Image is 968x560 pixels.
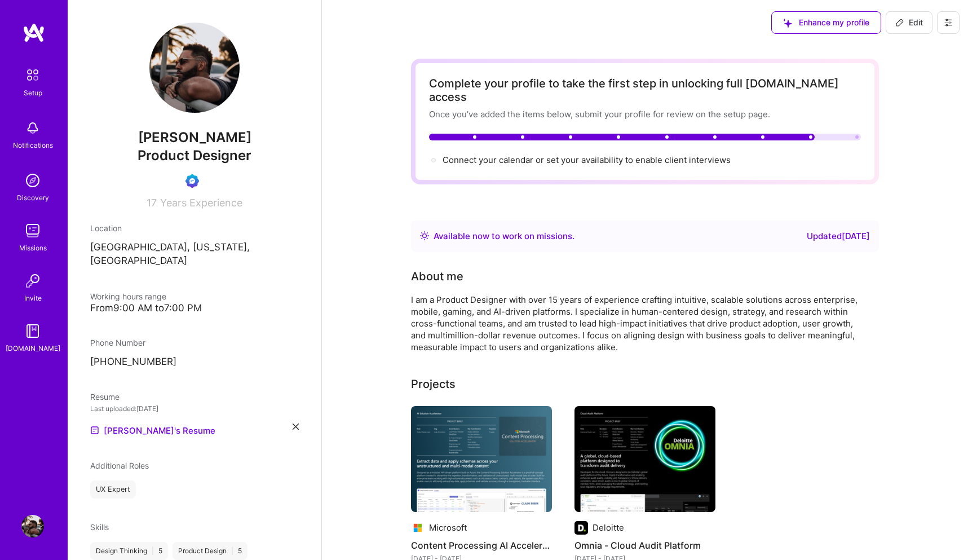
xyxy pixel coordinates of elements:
img: Omnia - Cloud Audit Platform [574,406,715,512]
img: User Avatar [21,515,44,537]
div: Complete your profile to take the first step in unlocking full [DOMAIN_NAME] access [429,77,861,104]
img: bell [21,117,44,139]
h4: Omnia - Cloud Audit Platform [574,538,715,553]
span: 17 [147,197,157,209]
img: discovery [21,169,44,192]
span: [PERSON_NAME] [90,129,299,146]
i: icon SuggestedTeams [783,19,792,28]
h4: Content Processing AI Accelerator [411,538,552,553]
div: About me [411,268,463,285]
div: Missions [19,242,47,254]
button: Edit [886,11,932,34]
div: Notifications [13,139,53,151]
img: Invite [21,270,44,292]
img: guide book [21,320,44,342]
img: logo [23,23,45,43]
p: [GEOGRAPHIC_DATA], [US_STATE], [GEOGRAPHIC_DATA] [90,241,299,268]
img: Content Processing AI Accelerator [411,406,552,512]
div: Product Design 5 [173,542,247,560]
div: Last uploaded: [DATE] [90,403,299,415]
span: Product Designer [138,147,251,164]
div: [DOMAIN_NAME] [6,342,60,354]
div: From 9:00 AM to 7:00 PM [90,302,299,314]
div: Once you’ve added the items below, submit your profile for review on the setup page. [429,108,861,120]
img: Company logo [574,521,588,535]
div: Microsoft [429,522,467,533]
img: Availability [420,231,429,240]
span: Connect your calendar or set your availability to enable client interviews [443,155,731,165]
div: Available now to work on missions . [434,230,574,243]
span: Edit [895,17,923,28]
div: Location [90,222,299,234]
p: [PHONE_NUMBER] [90,355,299,369]
div: Invite [24,292,42,304]
span: Resume [90,392,120,402]
div: Design Thinking 5 [90,542,168,560]
span: Additional Roles [90,461,149,470]
span: Phone Number [90,338,145,347]
a: User Avatar [19,515,47,537]
div: Updated [DATE] [807,230,870,243]
button: Enhance my profile [771,11,881,34]
div: Projects [411,376,456,393]
span: Enhance my profile [783,17,869,28]
div: Setup [24,87,42,99]
div: UX Expert [90,480,136,499]
div: Discovery [17,192,49,204]
img: Resume [90,426,99,435]
div: Deloitte [593,522,624,533]
span: Working hours range [90,292,166,301]
img: Evaluation Call Booked [185,174,199,188]
span: Skills [90,522,109,532]
span: | [231,546,233,555]
span: | [152,546,154,555]
i: icon Close [293,424,299,430]
span: Years Experience [160,197,242,209]
a: [PERSON_NAME]'s Resume [90,424,215,437]
img: User Avatar [149,23,240,113]
img: teamwork [21,219,44,242]
div: I am a Product Designer with over 15 years of experience crafting intuitive, scalable solutions a... [411,294,862,353]
img: Company logo [411,521,425,535]
img: setup [21,63,45,87]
